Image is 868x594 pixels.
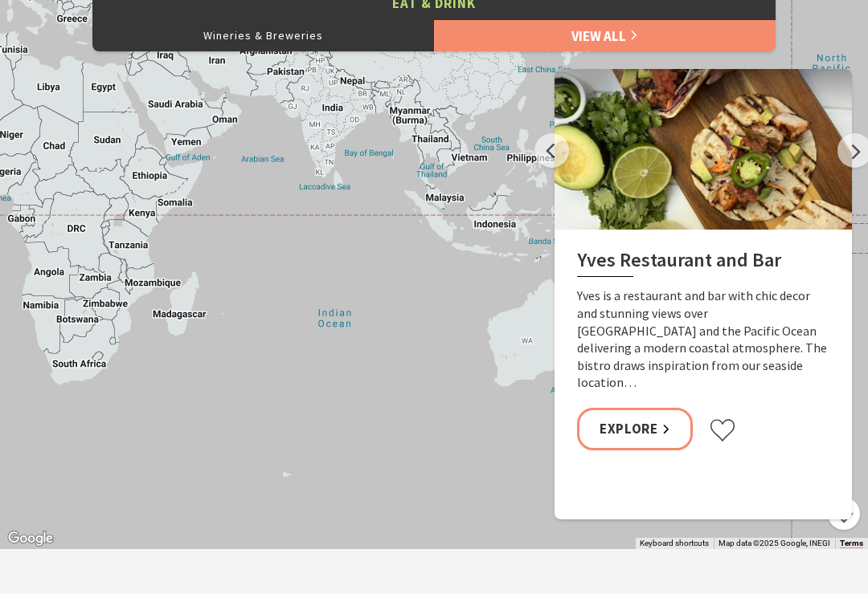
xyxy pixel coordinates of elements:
[577,408,693,450] a: Explore
[4,528,57,549] a: Click to see this area on Google Maps
[640,538,709,549] button: Keyboard shortcuts
[4,528,57,549] img: Google
[92,19,434,51] button: Wineries & Breweries
[719,539,830,547] span: Map data ©2025 Google, INEGI
[709,418,736,442] button: Click to favourite Yves Restaurant and Bar
[534,133,569,168] button: Previous
[840,539,863,548] a: Terms (opens in new tab)
[434,19,776,51] a: View All
[577,249,829,278] h2: Yves Restaurant and Bar
[577,287,829,392] p: Yves is a restaurant and bar with chic decor and stunning views over [GEOGRAPHIC_DATA] and the Pa...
